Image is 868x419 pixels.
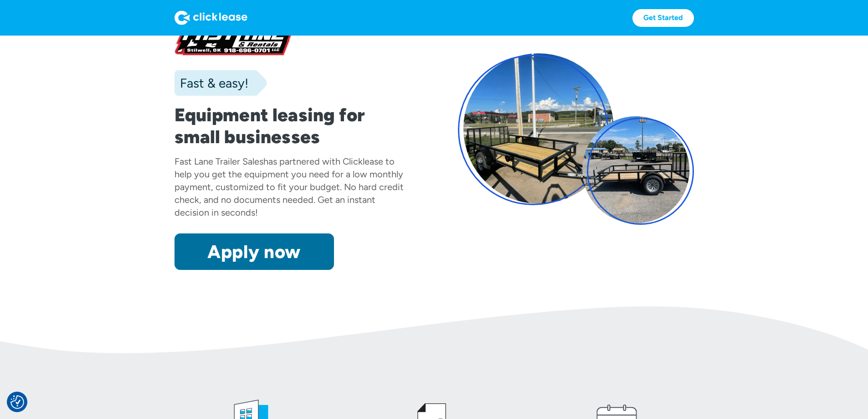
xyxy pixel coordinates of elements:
[10,395,24,409] button: Consent Preferences
[175,233,334,270] a: Apply now
[175,74,248,92] div: Fast & easy!
[632,9,694,27] a: Get Started
[175,10,247,25] img: Logo
[175,156,404,218] div: has partnered with Clicklease to help you get the equipment you need for a low monthly payment, c...
[10,395,24,409] img: Revisit consent button
[175,156,263,167] div: Fast Lane Trailer Sales
[175,104,411,148] h1: Equipment leasing for small businesses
